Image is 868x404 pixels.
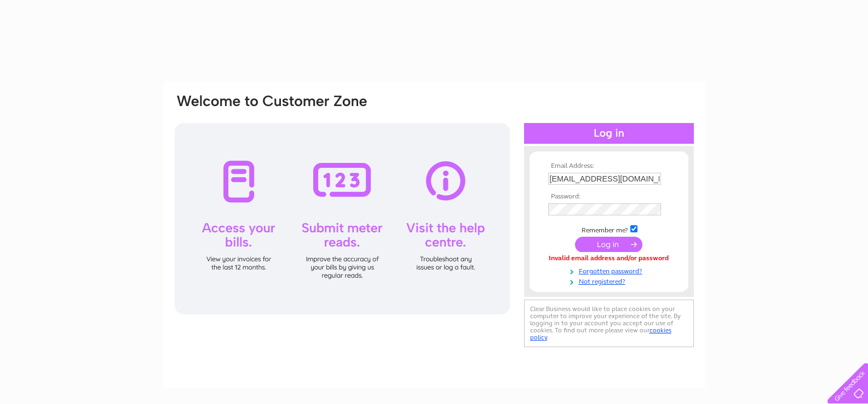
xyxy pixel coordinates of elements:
a: cookies policy [530,326,671,341]
input: Submit [575,237,642,252]
a: Forgotten password? [548,265,672,276]
div: Clear Business would like to place cookies on your computer to improve your experience of the sit... [524,300,694,347]
th: Password: [545,193,672,201]
th: Email Address: [545,162,672,170]
td: Remember me? [545,224,672,235]
div: Invalid email address and/or password [548,255,670,262]
a: Not registered? [548,276,672,286]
